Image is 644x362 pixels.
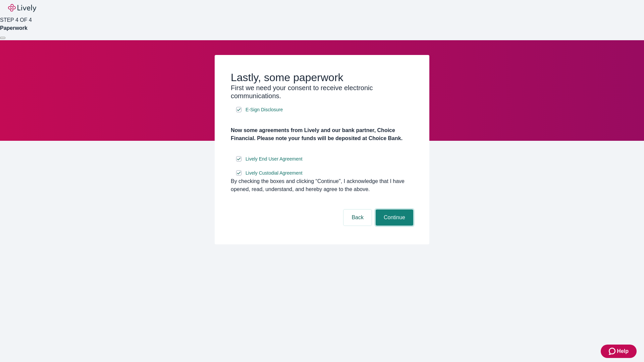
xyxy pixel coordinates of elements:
h4: Now some agreements from Lively and our bank partner, Choice Financial. Please note your funds wi... [231,126,413,142]
a: e-sign disclosure document [244,106,284,114]
svg: Zendesk support icon [609,347,617,355]
button: Back [343,209,372,226]
span: Lively Custodial Agreement [246,170,303,177]
img: Lively [8,4,36,12]
span: Help [617,347,629,355]
h2: Lastly, some paperwork [231,71,413,84]
a: e-sign disclosure document [244,155,304,163]
a: e-sign disclosure document [244,169,304,177]
span: Lively End User Agreement [246,156,303,163]
div: By checking the boxes and clicking “Continue", I acknowledge that I have opened, read, understand... [231,177,413,193]
span: E-Sign Disclosure [246,106,283,113]
button: Continue [376,209,413,226]
h3: First we need your consent to receive electronic communications. [231,84,413,100]
button: Zendesk support iconHelp [601,345,637,358]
